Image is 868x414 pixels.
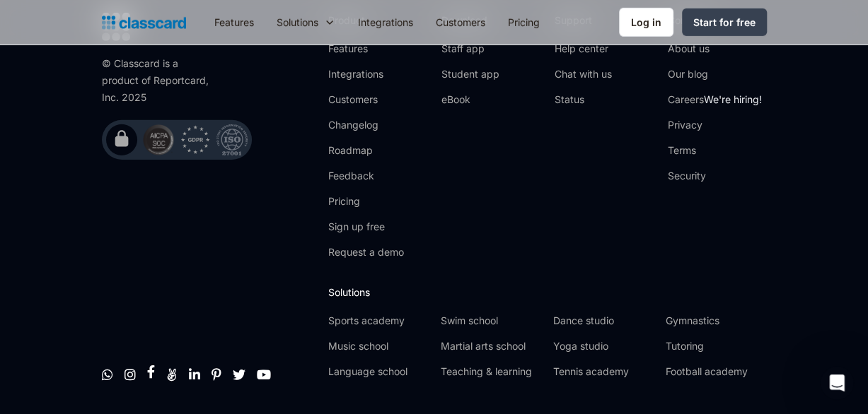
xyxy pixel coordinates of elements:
[424,6,497,38] a: Customers
[328,118,404,132] a: Changelog
[82,23,110,51] div: Profile image for Nitin
[666,314,767,328] a: Gymnastics
[189,367,200,382] a: 
[54,319,86,329] span: Home
[328,194,404,208] a: Pricing
[666,339,767,353] a: Tutoring
[29,193,236,208] div: We typically reply in under 10 minutes
[555,67,612,81] a: Chat with us
[555,42,612,56] a: Help center
[668,143,762,158] a: Terms
[555,93,612,107] a: Status
[28,100,255,124] p: Hi there 👋
[28,23,57,51] img: Profile image for Jenita
[328,245,404,259] a: Request a demo
[141,284,283,341] button: Messages
[102,367,113,382] a: 
[668,42,762,56] a: About us
[820,366,854,400] iframe: Intercom live chat
[328,285,767,300] h2: Solutions
[265,6,347,38] div: Solutions
[668,67,762,81] a: Our blog
[328,314,429,328] a: Sports academy
[328,339,429,353] a: Music school
[257,367,271,382] a: 
[328,365,429,379] a: Language school
[682,8,767,36] a: Start for free
[666,365,767,379] a: Football academy
[277,15,318,30] div: Solutions
[631,15,661,30] div: Log in
[147,365,155,379] a: 
[28,124,255,148] p: How can we help?
[619,8,673,37] a: Log in
[212,367,221,382] a: 
[55,23,83,51] div: Profile image for Fizaah
[328,93,404,107] a: Customers
[166,367,178,382] a: 
[29,178,236,193] div: Send us a message
[347,6,424,38] a: Integrations
[441,93,499,107] a: eBook
[14,166,269,220] div: Send us a messageWe typically reply in under 10 minutes
[125,367,136,382] a: 
[441,365,542,379] a: Teaching & learning
[328,42,404,56] a: Features
[328,143,404,158] a: Roadmap
[668,93,762,107] a: CareersWe're hiring!
[102,55,215,106] div: © Classcard is a product of Reportcard, Inc. 2025
[102,13,186,32] a: home
[233,367,245,382] a: 
[668,169,762,183] a: Security
[441,314,542,328] a: Swim school
[441,339,542,353] a: Martial arts school
[704,93,762,105] span: We're hiring!
[553,314,654,328] a: Dance studio
[693,15,756,30] div: Start for free
[328,169,404,183] a: Feedback
[553,365,654,379] a: Tennis academy
[328,220,404,234] a: Sign up free
[441,67,499,81] a: Student app
[441,42,499,56] a: Staff app
[497,6,551,38] a: Pricing
[203,6,265,38] a: Features
[668,118,762,132] a: Privacy
[188,319,237,329] span: Messages
[553,339,654,353] a: Yoga studio
[328,67,404,81] a: Integrations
